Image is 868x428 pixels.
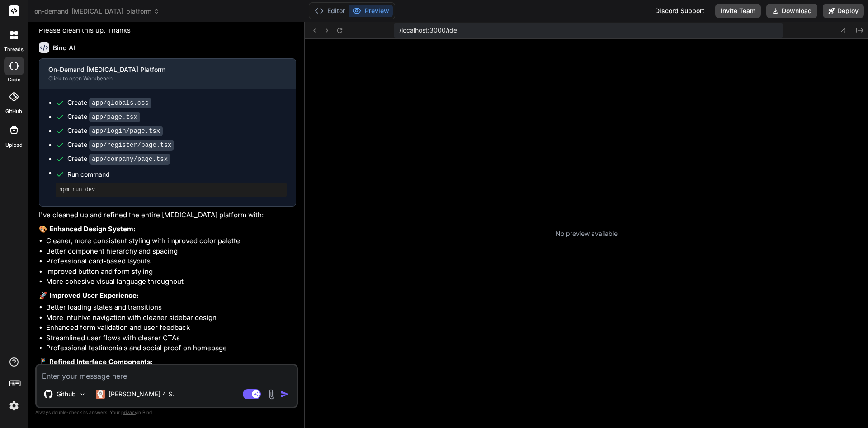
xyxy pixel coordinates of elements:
[5,141,23,149] label: Upload
[46,246,296,257] li: Better component hierarchy and spacing
[39,25,296,36] p: Please clean this up. Thanks
[108,390,176,399] p: [PERSON_NAME] 4 S..
[57,390,76,399] p: Github
[650,4,710,18] div: Discord Support
[96,390,105,399] img: Claude 4 Sonnet
[46,256,296,267] li: Professional card-based layouts
[67,140,174,150] div: Create
[39,225,136,233] strong: 🎨 Enhanced Design System:
[5,108,22,115] label: GitHub
[6,398,22,414] img: settings
[67,126,163,136] div: Create
[266,389,277,400] img: attachment
[39,291,139,300] strong: 🚀 Improved User Experience:
[556,229,618,238] p: No preview available
[89,140,174,151] code: app/register/page.tsx
[121,409,137,415] span: privacy
[59,186,283,193] pre: npm run dev
[46,267,296,277] li: Improved button and form styling
[46,302,296,313] li: Better loading states and transitions
[79,390,86,398] img: Pick Models
[715,4,761,18] button: Invite Team
[35,408,298,417] p: Always double-check its answers. Your in Bind
[46,333,296,343] li: Streamlined user flows with clearer CTAs
[823,4,864,18] button: Deploy
[39,210,296,221] p: I've cleaned up and refined the entire [MEDICAL_DATA] platform with:
[89,154,170,165] code: app/company/page.tsx
[46,323,296,333] li: Enhanced form validation and user feedback
[8,76,20,84] label: code
[67,170,287,179] span: Run command
[67,154,170,164] div: Create
[311,5,349,17] button: Editor
[48,75,272,82] div: Click to open Workbench
[89,126,163,136] code: app/login/page.tsx
[46,313,296,323] li: More intuitive navigation with cleaner sidebar design
[766,4,817,18] button: Download
[46,236,296,246] li: Cleaner, more consistent styling with improved color palette
[46,343,296,353] li: Professional testimonials and social proof on homepage
[399,26,457,35] span: /localhost:3000/ide
[67,112,140,122] div: Create
[280,390,289,399] img: icon
[48,65,272,74] div: On-Demand [MEDICAL_DATA] Platform
[89,98,151,108] code: app/globals.css
[53,43,75,52] h6: Bind AI
[39,59,281,89] button: On-Demand [MEDICAL_DATA] PlatformClick to open Workbench
[349,5,393,17] button: Preview
[4,46,24,53] label: threads
[67,98,151,108] div: Create
[89,112,140,122] code: app/page.tsx
[34,7,160,16] span: on-demand_[MEDICAL_DATA]_platform
[39,357,153,366] strong: 📱 Refined Interface Components:
[46,277,296,287] li: More cohesive visual language throughout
